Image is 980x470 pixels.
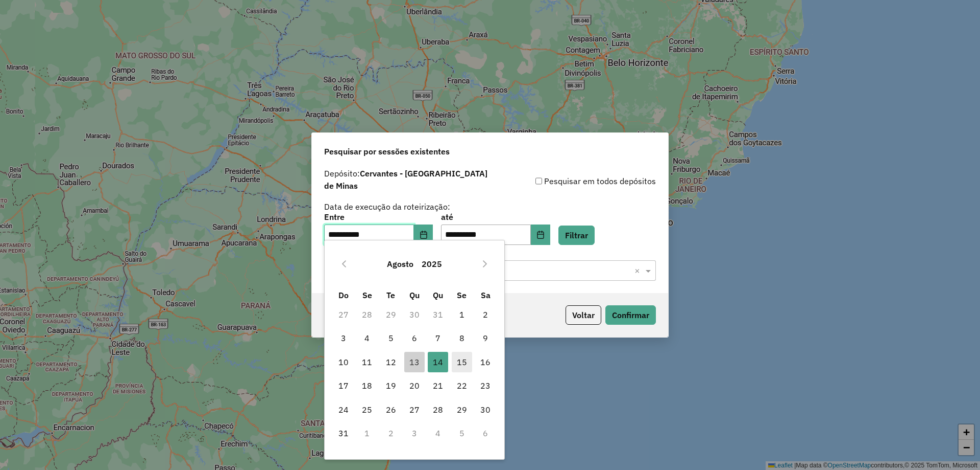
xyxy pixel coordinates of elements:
td: 2 [379,421,402,445]
td: 6 [403,326,426,350]
td: 28 [426,397,450,421]
span: Do [338,290,349,300]
td: 26 [379,397,402,421]
td: 14 [426,350,450,374]
span: Te [386,290,395,300]
span: 20 [404,375,425,396]
label: até [441,211,550,223]
td: 7 [426,326,450,350]
td: 6 [474,421,497,445]
span: 5 [381,328,401,348]
td: 5 [379,326,402,350]
span: 8 [452,328,472,348]
span: 13 [404,352,425,372]
td: 12 [379,350,402,374]
button: Voltar [566,305,601,325]
span: 17 [333,375,354,396]
span: 14 [428,352,448,372]
span: 30 [475,399,496,420]
td: 16 [474,350,497,374]
td: 29 [379,303,402,326]
span: Se [362,290,372,300]
label: Entre [324,211,433,223]
span: 28 [428,399,448,420]
span: Sa [481,290,491,300]
span: 7 [428,328,448,348]
span: 12 [381,352,401,372]
td: 3 [403,421,426,445]
button: Choose Date [531,225,550,245]
td: 30 [403,303,426,326]
td: 23 [474,374,497,397]
span: 15 [452,352,472,372]
span: Qu [409,290,420,300]
td: 5 [450,421,474,445]
span: 16 [475,352,496,372]
button: Filtrar [558,226,595,245]
td: 21 [426,374,450,397]
td: 30 [474,397,497,421]
span: 10 [333,352,354,372]
button: Next Month [477,256,493,272]
span: 23 [475,375,496,396]
td: 3 [332,326,355,350]
td: 31 [426,303,450,326]
span: 27 [404,399,425,420]
td: 28 [355,303,379,326]
td: 4 [426,421,450,445]
td: 27 [403,397,426,421]
button: Confirmar [605,305,656,325]
td: 31 [332,421,355,445]
td: 10 [332,350,355,374]
span: 29 [452,399,472,420]
span: Qu [433,290,443,300]
span: 24 [333,399,354,420]
td: 9 [474,326,497,350]
span: 9 [475,328,496,348]
td: 15 [450,350,474,374]
td: 8 [450,326,474,350]
span: Pesquisar por sessões existentes [324,145,450,158]
td: 19 [379,374,402,397]
button: Choose Date [414,225,433,245]
td: 2 [474,303,497,326]
td: 1 [355,421,379,445]
span: 25 [357,399,377,420]
td: 25 [355,397,379,421]
button: Choose Month [383,252,418,276]
span: 31 [333,423,354,443]
span: Se [457,290,467,300]
button: Previous Month [336,256,352,272]
span: Clear all [634,264,643,277]
div: Pesquisar em todos depósitos [490,175,656,187]
strong: Cervantes - [GEOGRAPHIC_DATA] de Minas [324,168,487,191]
span: 1 [452,304,472,325]
label: Data de execução da roteirização: [324,200,450,213]
span: 4 [357,328,377,348]
span: 18 [357,375,377,396]
span: 3 [333,328,354,348]
td: 24 [332,397,355,421]
td: 13 [403,350,426,374]
label: Depósito: [324,167,490,192]
div: Choose Date [324,240,505,459]
span: 6 [404,328,425,348]
td: 20 [403,374,426,397]
span: 19 [381,375,401,396]
td: 1 [450,303,474,326]
td: 22 [450,374,474,397]
button: Choose Year [418,252,446,276]
span: 26 [381,399,401,420]
td: 17 [332,374,355,397]
td: 27 [332,303,355,326]
span: 21 [428,375,448,396]
td: 11 [355,350,379,374]
td: 4 [355,326,379,350]
span: 2 [475,304,496,325]
td: 18 [355,374,379,397]
span: 11 [357,352,377,372]
span: 22 [452,375,472,396]
td: 29 [450,397,474,421]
